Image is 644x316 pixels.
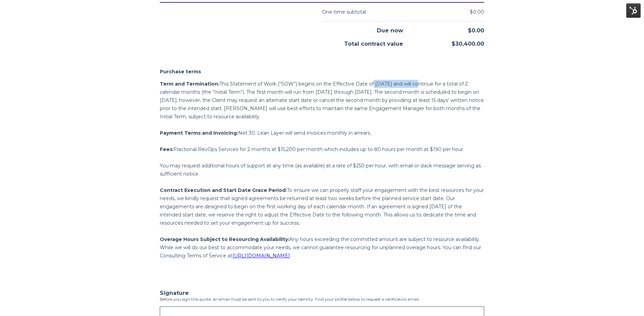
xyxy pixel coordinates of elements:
[160,130,238,136] span: Payment Terms and Invoicing:
[403,21,484,35] div: $0.00
[160,81,484,120] span: This Statement of Work (“SOW”) begins on the Effective Date of [DATE] and will continue for a tot...
[160,67,485,76] h2: Purchase terms
[322,35,403,48] div: Total contract value
[470,9,484,15] span: $0.00
[232,253,290,259] a: [URL][DOMAIN_NAME]
[160,236,481,259] span: Any hours exceeding the committed amount are subject to resource availability. While we will do o...
[322,8,366,16] div: One-time subtotal
[238,130,371,136] span: Net 30. Lean Layer will send invoices monthly in arrears.
[160,146,174,152] span: Fees:
[160,163,481,177] span: You may request additional hours of support at any time (as available) at a rate of $250 per hour...
[160,81,219,87] span: Term and Termination:
[174,146,464,152] span: Fractional RevOps Services for 2 months at $15,200 per month which includes up to 80 hours per mo...
[626,3,641,18] img: HubSpot Tools Menu Toggle
[160,290,485,296] h3: Signature
[160,187,287,193] span: Contract Execution and Start Date Grace Period:
[160,187,484,226] span: To ensure we can properly staff your engagement with the best resources for your needs, we kindly...
[322,21,403,35] div: Due now
[160,236,289,242] span: Overage Hours Subject to Resourcing Availability:
[403,35,484,48] div: $30,400.00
